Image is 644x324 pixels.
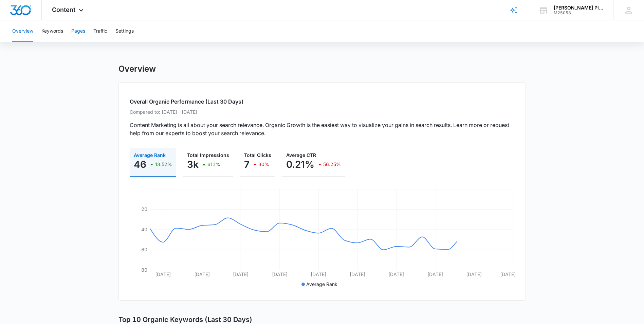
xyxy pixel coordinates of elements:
[130,121,515,137] p: Content Marketing is all about your search relevance. Organic Growth is the easiest way to visual...
[554,5,603,11] div: account name
[115,20,134,42] button: Settings
[388,271,404,277] tspan: [DATE]
[118,64,156,74] h1: Overview
[118,316,252,324] h3: Top 10 Organic Keywords (Last 30 Days)
[130,108,515,115] p: Compared to: [DATE] - [DATE]
[244,159,250,170] p: 7
[134,152,166,158] span: Average Rank
[244,152,271,158] span: Total Clicks
[141,247,147,252] tspan: 60
[258,162,269,167] p: 30%
[272,271,287,277] tspan: [DATE]
[466,271,482,277] tspan: [DATE]
[141,267,147,273] tspan: 80
[233,271,249,277] tspan: [DATE]
[187,152,229,158] span: Total Impressions
[130,97,515,106] h2: Overall Organic Performance (Last 30 Days)
[311,271,326,277] tspan: [DATE]
[286,152,316,158] span: Average CTR
[349,271,365,277] tspan: [DATE]
[323,162,341,167] p: 56.25%
[52,6,75,13] span: Content
[286,159,314,170] p: 0.21%
[500,271,516,277] tspan: [DATE]
[554,11,603,15] div: account id
[41,20,63,42] button: Keywords
[155,162,172,167] p: 13.52%
[207,162,220,167] p: 61.1%
[187,159,199,170] p: 3k
[71,20,85,42] button: Pages
[12,20,33,42] button: Overview
[427,271,443,277] tspan: [DATE]
[155,271,171,277] tspan: [DATE]
[306,281,337,287] span: Average Rank
[134,159,146,170] p: 46
[141,227,147,232] tspan: 40
[93,20,107,42] button: Traffic
[141,206,147,212] tspan: 20
[194,271,209,277] tspan: [DATE]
